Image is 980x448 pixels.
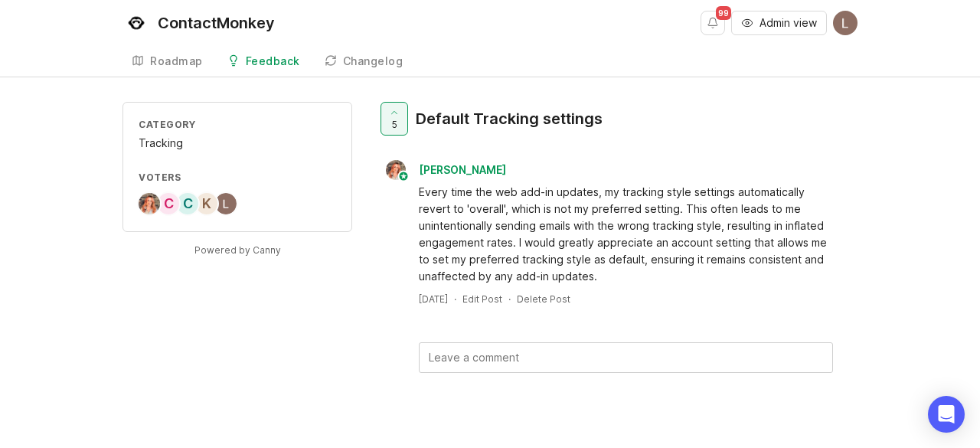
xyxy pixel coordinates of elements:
[928,396,965,433] div: Open Intercom Messenger
[192,241,283,259] a: Powered by Canny
[215,193,237,214] img: Laura-Lee Godridge
[122,46,212,77] a: Roadmap
[218,46,309,77] a: Feedback
[194,191,219,216] div: K
[139,171,336,184] div: Voters
[454,293,456,306] div: ·
[139,135,336,152] div: Tracking
[731,11,827,35] button: Admin view
[377,160,518,180] a: Bronwen W[PERSON_NAME]
[150,56,203,67] div: Roadmap
[392,118,397,131] span: 5
[419,293,448,305] time: [DATE]
[381,102,408,136] button: 5
[398,171,410,182] img: member badge
[419,184,833,285] div: Every time the web add-in updates, my tracking style settings automatically revert to 'overall', ...
[701,11,725,35] button: Notifications
[419,163,506,176] span: [PERSON_NAME]
[716,6,731,20] span: 99
[759,15,817,31] span: Admin view
[133,193,165,214] img: Bronwen W
[416,108,603,129] div: Default Tracking settings
[175,191,200,216] div: C
[343,56,403,67] div: Changelog
[246,56,300,67] div: Feedback
[508,293,511,306] div: ·
[462,293,502,306] div: Edit Post
[517,293,570,306] div: Delete Post
[156,191,181,216] div: C
[122,9,150,37] img: ContactMonkey logo
[315,46,413,77] a: Changelog
[139,118,336,131] div: Category
[158,15,275,31] div: ContactMonkey
[419,293,448,306] a: [DATE]
[833,11,857,35] img: Laura-Lee Godridge
[381,160,411,180] img: Bronwen W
